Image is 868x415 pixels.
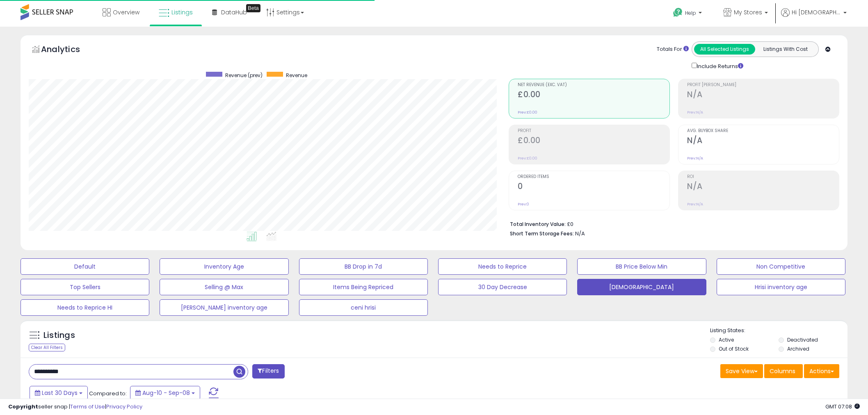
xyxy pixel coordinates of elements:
p: Listing States: [710,327,847,335]
h2: N/A [687,182,839,193]
button: Save View [720,364,763,378]
div: Clear All Filters [29,344,65,351]
span: Columns [770,367,795,375]
b: Total Inventory Value: [510,221,566,228]
label: Archived [787,345,809,352]
div: Include Returns [685,61,753,71]
h2: N/A [687,90,839,101]
h2: £0.00 [518,90,669,101]
div: seller snap | | [8,403,142,411]
button: Non Competitive [717,258,845,275]
a: Hi [DEMOGRAPHIC_DATA] [781,8,847,27]
button: Hrisi inventory age [717,279,845,295]
button: Items Being Repriced [299,279,428,295]
button: Columns [764,364,803,378]
span: Revenue [286,72,307,79]
button: Needs to Reprice HI [21,299,149,316]
i: Get Help [673,7,683,18]
button: BB Drop in 7d [299,258,428,275]
button: ceni hrisi [299,299,428,316]
button: Last 30 Days [30,386,88,400]
a: Privacy Policy [106,403,142,410]
span: Ordered Items [518,175,669,179]
span: Help [685,9,696,16]
span: Aug-10 - Sep-08 [142,389,190,397]
button: Needs to Reprice [438,258,567,275]
span: Overview [113,8,139,16]
h5: Analytics [41,43,96,57]
span: DataHub [221,8,247,16]
button: Inventory Age [160,258,288,275]
span: Last 30 Days [42,389,78,397]
small: Prev: N/A [687,110,703,115]
small: Prev: £0.00 [518,156,537,161]
span: N/A [575,230,585,237]
label: Deactivated [787,336,818,343]
label: Active [719,336,734,343]
span: Profit [518,129,669,133]
span: Avg. Buybox Share [687,129,839,133]
li: £0 [510,219,833,228]
span: Revenue (prev) [225,72,263,79]
button: Aug-10 - Sep-08 [130,386,200,400]
button: [PERSON_NAME] inventory age [160,299,288,316]
div: Totals For [657,46,689,53]
span: Listings [171,8,193,16]
button: Filters [252,364,284,379]
button: 30 Day Decrease [438,279,567,295]
h2: 0 [518,182,669,193]
span: 2025-10-9 07:08 GMT [825,403,860,410]
button: Selling @ Max [160,279,288,295]
strong: Copyright [8,403,38,410]
label: Out of Stock [719,345,749,352]
h2: N/A [687,136,839,147]
button: Top Sellers [21,279,149,295]
h5: Listings [43,330,75,341]
button: Default [21,258,149,275]
span: Compared to: [89,390,127,397]
button: Actions [804,364,839,378]
small: Prev: N/A [687,156,703,161]
span: ROI [687,175,839,179]
small: Prev: N/A [687,202,703,207]
h2: £0.00 [518,136,669,147]
button: Listings With Cost [755,44,816,55]
span: Hi [DEMOGRAPHIC_DATA] [792,8,841,16]
div: Tooltip anchor [246,4,260,12]
a: Help [667,1,710,27]
small: Prev: £0.00 [518,110,537,115]
button: BB Price Below Min [577,258,706,275]
span: Net Revenue (Exc. VAT) [518,83,669,87]
a: Terms of Use [70,403,105,410]
button: [DEMOGRAPHIC_DATA] [577,279,706,295]
b: Short Term Storage Fees: [510,230,574,237]
span: Profit [PERSON_NAME] [687,83,839,87]
small: Prev: 0 [518,202,529,207]
button: All Selected Listings [694,44,755,55]
span: My Stores [734,8,762,16]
